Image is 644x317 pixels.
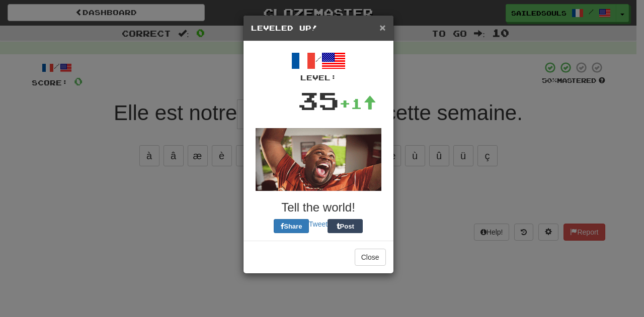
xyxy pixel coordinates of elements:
h5: Leveled Up! [251,23,386,33]
a: Tweet [309,220,328,228]
div: +1 [339,93,376,114]
img: anon-dude-dancing-749b357b783eda7f85c51e4a2e1ee5269fc79fcf7d6b6aa88849e9eb2203d151.gif [256,128,381,191]
span: × [379,22,385,33]
button: Close [355,249,386,266]
button: Close [379,22,385,33]
div: / [251,49,386,83]
div: 35 [298,83,339,118]
div: Level: [251,73,386,83]
h3: Tell the world! [251,201,386,214]
button: Share [274,219,309,233]
button: Post [328,219,363,233]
